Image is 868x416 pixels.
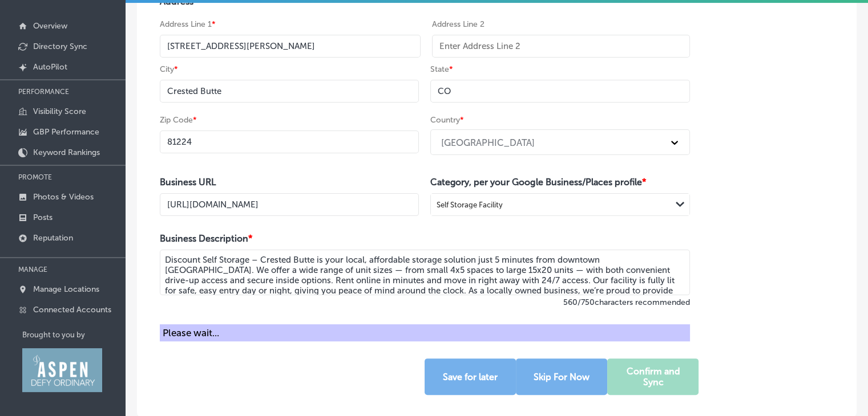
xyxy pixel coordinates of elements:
label: State [430,64,453,74]
input: Enter Address Line 1 [160,35,421,58]
label: Zip Code [160,115,197,125]
p: Overview [33,21,67,31]
button: Confirm and Sync [607,358,699,395]
p: Keyword Rankings [33,148,100,157]
img: Aspen [22,348,102,392]
p: Directory Sync [33,42,87,51]
input: Enter City [160,80,419,103]
input: NY [430,80,689,103]
div: Self Storage Facility [437,201,503,209]
label: City [160,64,178,74]
label: Address Line 2 [432,19,485,29]
label: 560 / 750 characters recommended [160,297,690,307]
p: Visibility Score [33,107,86,116]
p: GBP Performance [33,127,99,137]
p: Photos & Videos [33,192,94,202]
p: AutoPilot [33,62,67,72]
h4: Business URL [160,177,419,187]
button: Save for later [425,358,516,395]
input: Enter Business URL [160,193,419,216]
label: Address Line 1 [160,19,216,29]
h4: Business Description [160,233,690,244]
input: Enter Zip Code [160,130,419,153]
button: Skip For Now [516,358,607,395]
p: Manage Locations [33,284,99,294]
div: [GEOGRAPHIC_DATA] [441,137,535,148]
div: Please wait... [160,324,690,341]
p: Reputation [33,233,73,243]
label: Country [430,115,464,125]
p: Posts [33,213,53,222]
textarea: Discount Self Storage – Crested Butte is your local, affordable storage solution just 5 minutes f... [160,250,690,295]
input: Enter Address Line 2 [432,35,689,58]
p: Connected Accounts [33,305,111,315]
p: Brought to you by [22,331,126,339]
h4: Category, per your Google Business/Places profile [430,177,689,187]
